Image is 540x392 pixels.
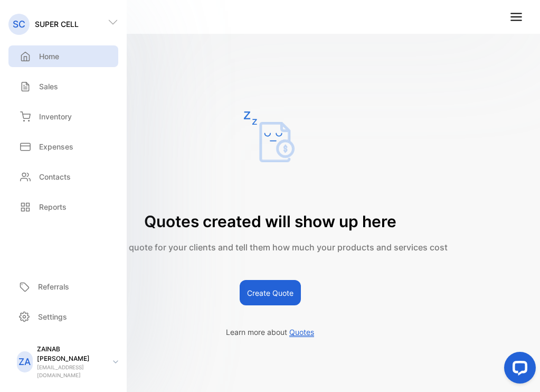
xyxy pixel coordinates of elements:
[18,355,31,369] p: ZA
[37,344,105,363] p: ZAINAB [PERSON_NAME]
[496,348,540,392] iframe: LiveChat chat widget
[289,328,314,337] span: Quotes
[39,141,73,152] p: Expenses
[39,201,67,212] p: Reports
[93,210,448,234] p: Quotes created will show up here
[39,111,72,122] p: Inventory
[38,281,69,292] p: Referrals
[38,311,67,322] p: Settings
[35,18,79,30] p: SUPER CELL
[240,280,301,305] button: Create Quote
[39,51,59,62] p: Home
[244,110,297,163] img: empty state
[13,17,25,31] p: SC
[226,326,314,338] p: Learn more about
[37,363,105,379] p: [EMAIL_ADDRESS][DOMAIN_NAME]
[93,241,448,254] p: Create a quote for your clients and tell them how much your products and services cost
[39,171,71,182] p: Contacts
[39,81,58,92] p: Sales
